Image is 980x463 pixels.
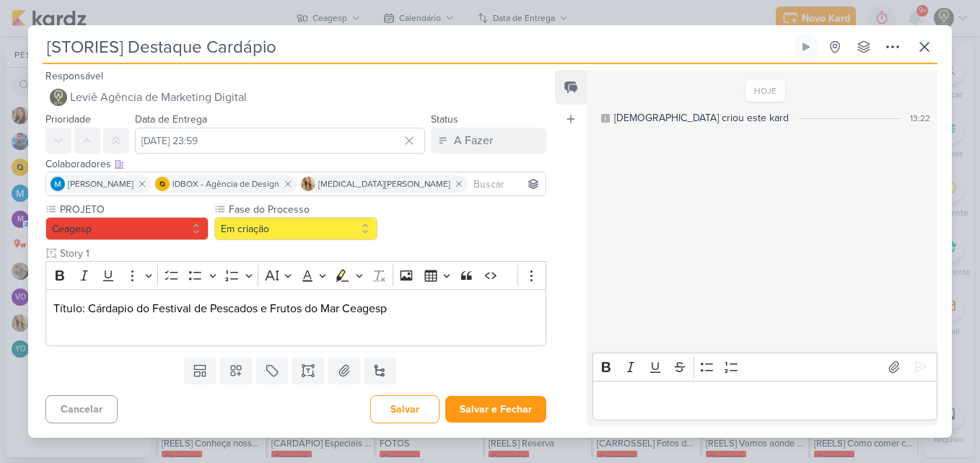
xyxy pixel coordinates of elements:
button: Ceagesp [45,217,209,240]
button: Salvar e Fechar [445,396,546,423]
div: Ligar relógio [800,41,812,53]
input: Select a date [135,128,425,154]
label: Prioridade [45,113,91,125]
div: Colaboradores [45,156,546,172]
span: [PERSON_NAME] [68,177,134,190]
button: Cancelar [45,395,118,423]
label: Data de Entrega [135,113,207,125]
img: Yasmin Yumi [301,177,315,191]
span: Leviê Agência de Marketing Digital [70,89,247,106]
div: Editor editing area: main [592,381,937,420]
input: Texto sem título [57,246,546,261]
div: 13:22 [910,112,930,125]
input: Buscar [471,175,543,193]
label: Responsável [45,70,103,82]
div: Editor editing area: main [45,289,546,346]
img: MARIANA MIRANDA [51,177,65,191]
button: Salvar [370,395,439,423]
span: IDBOX - Agência de Design [172,177,279,190]
label: Fase do Processo [227,202,377,217]
label: Status [431,113,458,125]
button: Em criação [214,217,377,240]
img: IDBOX - Agência de Design [155,177,170,191]
div: A Fazer [454,132,493,149]
input: Kard Sem Título [43,34,790,60]
div: Editor toolbar [45,261,546,289]
p: Título: Cárdapio do Festival de Pescados e Frutos do Mar Ceagesp [53,300,538,317]
div: [DEMOGRAPHIC_DATA] criou este kard [614,110,789,125]
span: [MEDICAL_DATA][PERSON_NAME] [318,177,450,190]
div: Editor toolbar [592,353,937,381]
label: PROJETO [58,202,209,217]
button: A Fazer [431,128,546,154]
button: Leviê Agência de Marketing Digital [45,84,546,110]
img: Leviê Agência de Marketing Digital [50,89,67,106]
